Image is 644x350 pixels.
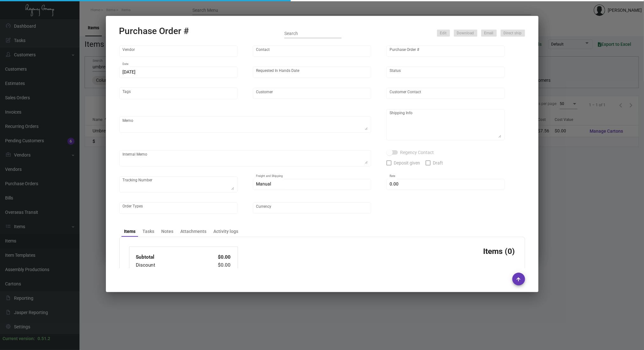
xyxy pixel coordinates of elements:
[205,261,231,269] td: $0.00
[504,31,522,36] span: Direct ship
[400,149,434,156] span: Regency Contact
[501,30,525,37] button: Direct ship
[457,31,474,36] span: Download
[433,159,443,167] span: Draft
[142,228,154,235] div: Tasks
[483,247,515,256] h3: Items (0)
[454,30,477,37] button: Download
[136,253,205,261] td: Subtotal
[136,261,205,269] td: Discount
[213,228,238,235] div: Activity logs
[38,335,50,342] div: 0.51.2
[161,228,173,235] div: Notes
[124,228,135,235] div: Items
[180,228,206,235] div: Attachments
[437,30,450,37] button: Edit
[119,26,189,37] h2: Purchase Order #
[256,181,271,186] span: Manual
[394,159,420,167] span: Deposit given
[440,31,447,36] span: Edit
[3,335,35,342] div: Current version:
[205,253,231,261] td: $0.00
[481,30,497,37] button: Email
[484,31,494,36] span: Email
